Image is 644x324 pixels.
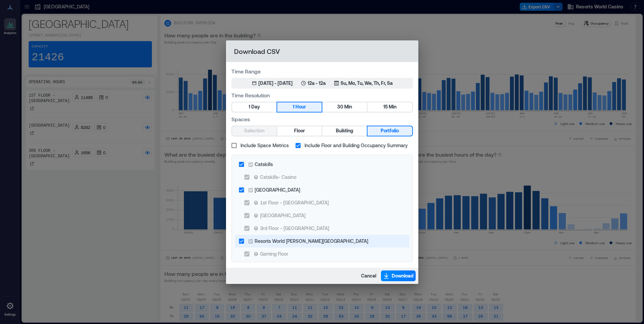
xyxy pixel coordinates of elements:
[337,103,343,111] span: 30
[232,102,277,112] button: 1 Day
[260,199,329,206] div: 1st Floor - [GEOGRAPHIC_DATA]
[255,161,273,168] div: Catskills
[260,212,305,219] div: [GEOGRAPHIC_DATA]
[260,250,288,257] div: Gaming Floor
[255,186,300,193] div: [GEOGRAPHIC_DATA]
[322,126,367,136] button: Building
[231,91,413,99] label: Time Resolution
[295,103,306,111] span: Hour
[383,103,388,111] span: 15
[389,103,396,111] span: Min
[231,78,413,89] button: [DATE] - [DATE]12a - 12aSu, Mo, Tu, We, Th, Fr, Sa
[293,103,294,111] span: 1
[258,80,293,87] div: [DATE] - [DATE]
[381,270,416,281] button: Download
[231,115,413,123] label: Spaces
[304,142,408,149] span: Include Floor and Building Occupancy Summary
[231,67,413,75] label: Time Range
[359,270,378,281] button: Cancel
[381,127,399,135] span: Portfolio
[255,237,368,245] div: Resorts World [PERSON_NAME][GEOGRAPHIC_DATA]
[260,173,296,181] div: Catskills- Casino
[341,80,393,87] p: Su, Mo, Tu, We, Th, Fr, Sa
[251,103,260,111] span: Day
[367,126,412,136] button: Portfolio
[277,126,322,136] button: Floor
[226,40,418,62] h2: Download CSV
[308,80,326,87] p: 12a - 12a
[344,103,352,111] span: Min
[240,142,289,149] span: Include Space Metrics
[367,102,412,112] button: 15 Min
[336,127,353,135] span: Building
[277,102,322,112] button: 1 Hour
[361,272,376,279] span: Cancel
[249,103,250,111] span: 1
[322,102,367,112] button: 30 Min
[294,127,305,135] span: Floor
[392,272,414,279] span: Download
[260,225,329,232] div: 3rd Floor - [GEOGRAPHIC_DATA]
